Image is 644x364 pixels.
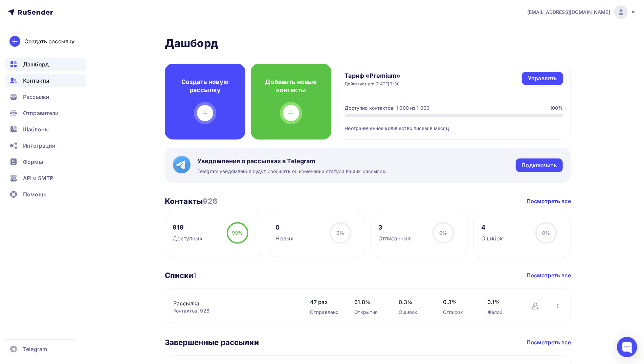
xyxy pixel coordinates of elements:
div: Доступно контактов: 1 000 из 1 000 [345,105,430,111]
h4: Добавить новые контакты [262,78,320,94]
div: Управлять [528,74,557,82]
span: API и SMTP [23,174,53,182]
span: 0.3% [399,298,429,306]
div: 919 [173,223,203,232]
div: Доступных [173,234,203,242]
span: [EMAIL_ADDRESS][DOMAIN_NAME] [527,9,610,16]
div: 3 [379,223,411,232]
div: Действует до: [DATE] 7:30 [345,81,401,87]
a: Посмотреть все [527,271,571,279]
h2: Дашборд [165,37,571,50]
a: Отправители [5,106,86,120]
span: Интеграции [23,142,55,150]
div: Жалоб [487,309,518,316]
span: Уведомления о рассылках в Telegram [197,157,387,165]
div: Ошибок [399,309,429,316]
a: Рассылки [5,90,86,104]
span: Рассылки [23,93,49,101]
div: 4 [482,223,503,232]
span: 0.3% [443,298,474,306]
span: Формы [23,158,43,166]
span: 61.8% [354,298,385,306]
div: Открытия [354,309,385,316]
div: Ошибок [482,234,503,242]
span: 99% [232,230,243,236]
div: Контактов: 926 [173,307,296,314]
h3: Завершенные рассылки [165,338,259,347]
h3: Контакты [165,196,218,206]
div: Отписанных [379,234,411,242]
h3: Списки [165,271,197,280]
div: Неограниченное количество писем в месяц [345,117,563,132]
a: Посмотреть все [527,197,571,205]
a: Шаблоны [5,123,86,136]
div: Новых [276,234,294,242]
span: 0% [336,230,344,236]
span: Telegram [23,345,47,353]
div: 100% [550,105,563,111]
span: 0% [542,230,550,236]
a: Формы [5,155,86,169]
div: Отправлено [310,309,341,316]
a: Рассылка [173,299,288,307]
a: Посмотреть все [527,338,571,346]
div: Создать рассылку [24,37,74,45]
span: 0% [439,230,447,236]
div: Подключить [522,162,557,169]
span: Контакты [23,77,49,85]
a: [EMAIL_ADDRESS][DOMAIN_NAME] [527,5,636,19]
span: Telegram уведомления будут сообщать об изменении статуса ваших рассылок. [197,168,387,175]
span: 926 [203,197,218,206]
span: 47 раз [310,298,341,306]
a: Дашборд [5,58,86,71]
span: Отправители [23,109,59,117]
span: Дашборд [23,60,49,68]
span: Помощь [23,190,46,198]
span: 1 [193,271,197,280]
span: 0.1% [487,298,518,306]
div: 0 [276,223,294,232]
h4: Создать новую рассылку [176,78,235,94]
span: Шаблоны [23,125,49,133]
a: Контакты [5,74,86,87]
div: Отписок [443,309,474,316]
h4: Тариф «Premium» [345,72,401,80]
